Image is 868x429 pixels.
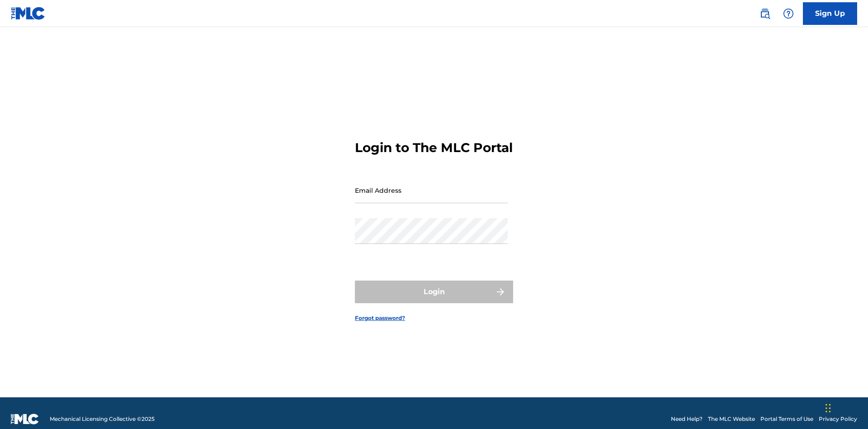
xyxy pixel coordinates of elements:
span: Mechanical Licensing Collective © 2025 [50,415,155,423]
a: Privacy Policy [819,415,857,423]
a: Portal Terms of Use [760,415,813,423]
h3: Login to The MLC Portal [355,140,513,156]
a: The MLC Website [708,415,755,423]
a: Need Help? [671,415,703,423]
img: logo [11,414,39,424]
img: search [759,8,770,19]
img: MLC Logo [11,7,46,20]
a: Public Search [756,5,774,23]
div: Help [779,5,797,23]
a: Sign Up [803,2,857,25]
a: Forgot password? [355,314,405,322]
div: Drag [826,395,831,422]
iframe: Chat Widget [823,386,868,429]
img: help [783,8,794,19]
